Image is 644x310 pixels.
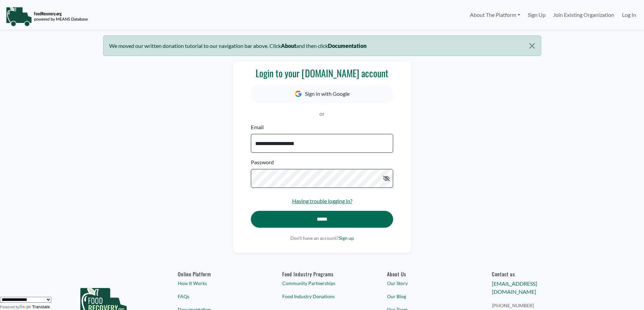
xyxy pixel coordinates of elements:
a: Translate [20,305,50,309]
h6: Food Industry Programs [282,271,361,277]
label: Password [251,158,274,166]
a: Community Partnerships [282,280,361,287]
a: Sign up [339,235,354,241]
a: Join Existing Organization [549,8,618,22]
a: Having trouble logging in? [292,198,352,204]
b: About [281,43,296,49]
a: Our Story [387,280,466,287]
label: Email [251,123,264,131]
a: Food Industry Donations [282,293,361,300]
button: Close [523,36,541,56]
div: We moved our written donation tutorial to our navigation bar above. Click and then click [103,35,541,56]
h6: Contact us [492,271,571,277]
img: Google Translate [20,305,32,310]
img: NavigationLogo_FoodRecovery-91c16205cd0af1ed486a0f1a7774a6544ea792ac00100771e7dd3ec7c0e58e41.png [6,6,88,27]
b: Documentation [328,43,366,49]
a: About The Platform [466,8,524,22]
p: Don't have an account? [251,234,393,242]
h3: Login to your [DOMAIN_NAME] account [251,67,393,79]
button: Sign in with Google [251,85,393,103]
h6: Online Platform [178,271,257,277]
a: Log In [618,8,640,22]
p: or [251,110,393,118]
a: Sign Up [524,8,549,22]
a: [EMAIL_ADDRESS][DOMAIN_NAME] [492,280,537,295]
img: Google Icon [295,91,302,97]
a: How It Works [178,280,257,287]
a: About Us [387,271,466,277]
a: FAQs [178,293,257,300]
a: Our Blog [387,293,466,300]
